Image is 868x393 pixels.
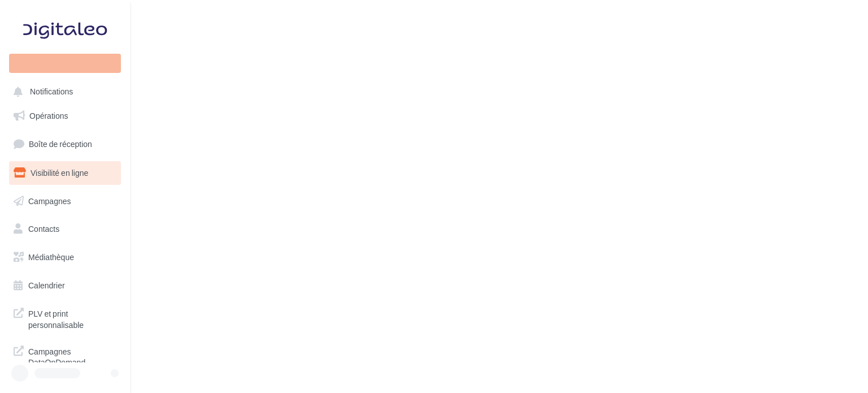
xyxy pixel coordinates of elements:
[28,280,65,290] span: Calendrier
[30,87,73,97] span: Notifications
[29,139,92,149] span: Boîte de réception
[28,224,59,234] span: Contacts
[7,339,123,373] a: Campagnes DataOnDemand
[7,217,123,241] a: Contacts
[7,245,123,269] a: Médiathèque
[28,306,116,330] span: PLV et print personnalisable
[7,104,123,128] a: Opérations
[7,189,123,213] a: Campagnes
[7,301,123,335] a: PLV et print personnalisable
[28,196,71,205] span: Campagnes
[7,132,123,156] a: Boîte de réception
[28,344,116,368] span: Campagnes DataOnDemand
[7,274,123,297] a: Calendrier
[7,161,123,185] a: Visibilité en ligne
[28,252,74,262] span: Médiathèque
[9,54,121,73] div: Nouvelle campagne
[31,168,88,178] span: Visibilité en ligne
[29,111,68,120] span: Opérations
